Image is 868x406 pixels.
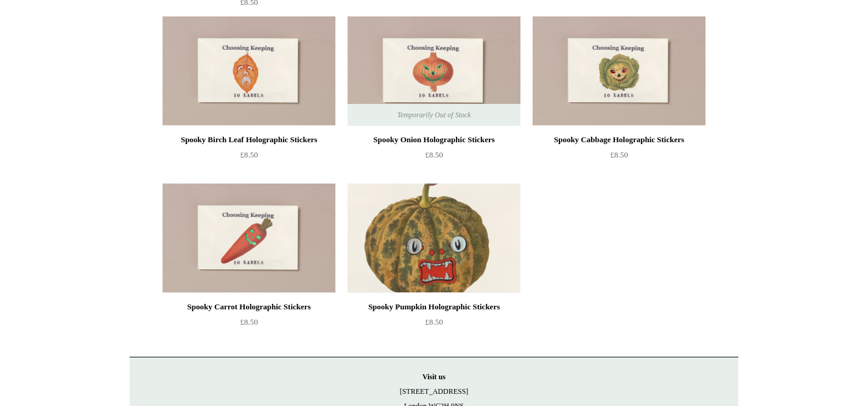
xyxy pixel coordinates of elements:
[163,184,335,293] img: Spooky Carrot Holographic Stickers
[163,16,335,126] img: Spooky Birch Leaf Holographic Stickers
[348,184,520,293] a: Spooky Pumpkin Holographic Stickers Spooky Pumpkin Holographic Stickers
[348,132,520,182] a: Spooky Onion Holographic Stickers £8.50
[425,150,443,159] span: £8.50
[348,300,520,349] a: Spooky Pumpkin Holographic Stickers £8.50
[163,132,335,182] a: Spooky Birch Leaf Holographic Stickers £8.50
[348,16,520,126] a: Spooky Onion Holographic Stickers Spooky Onion Holographic Stickers Temporarily Out of Stock
[166,300,332,314] div: Spooky Carrot Holographic Stickers
[422,373,446,381] strong: Visit us
[351,132,517,147] div: Spooky Onion Holographic Stickers
[163,184,335,293] a: Spooky Carrot Holographic Stickers Spooky Carrot Holographic Stickers
[240,317,257,326] span: £8.50
[351,300,517,314] div: Spooky Pumpkin Holographic Stickers
[240,150,257,159] span: £8.50
[533,16,705,126] img: Spooky Cabbage Holographic Stickers
[163,16,335,126] a: Spooky Birch Leaf Holographic Stickers Spooky Birch Leaf Holographic Stickers
[425,317,443,326] span: £8.50
[610,150,628,159] span: £8.50
[166,132,332,147] div: Spooky Birch Leaf Holographic Stickers
[348,16,520,126] img: Spooky Onion Holographic Stickers
[348,184,520,293] img: Spooky Pumpkin Holographic Stickers
[536,132,702,147] div: Spooky Cabbage Holographic Stickers
[163,300,335,349] a: Spooky Carrot Holographic Stickers £8.50
[385,104,483,126] span: Temporarily Out of Stock
[533,132,705,182] a: Spooky Cabbage Holographic Stickers £8.50
[533,16,705,126] a: Spooky Cabbage Holographic Stickers Spooky Cabbage Holographic Stickers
